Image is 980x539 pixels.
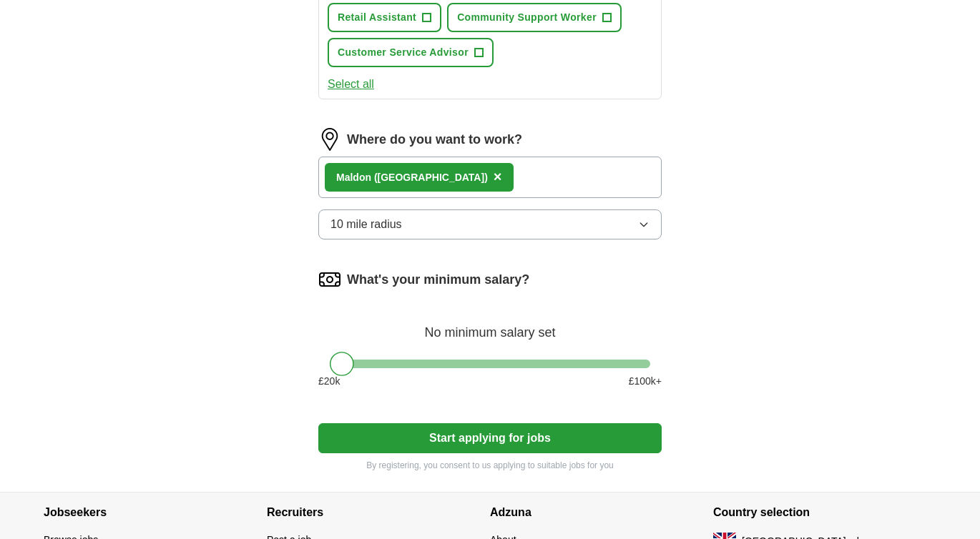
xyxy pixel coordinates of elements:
[374,172,488,183] span: ([GEOGRAPHIC_DATA])
[347,130,522,149] label: Where do you want to work?
[347,270,529,290] label: What's your minimum salary?
[318,209,662,239] button: 10 mile radius
[330,216,402,233] span: 10 mile radius
[318,374,340,389] span: £ 20 k
[494,169,502,184] span: ×
[447,3,622,32] button: Community Support Worker
[328,3,441,32] button: Retail Assistant
[328,76,374,93] button: Select all
[494,167,502,188] button: ×
[318,459,662,472] p: By registering, you consent to us applying to suitable jobs for you
[338,10,416,25] span: Retail Assistant
[318,268,341,291] img: salary.png
[318,308,662,342] div: No minimum salary set
[457,10,597,25] span: Community Support Worker
[629,374,662,389] span: £ 100 k+
[338,45,469,60] span: Customer Service Advisor
[318,423,662,453] button: Start applying for jobs
[336,172,371,183] strong: Maldon
[318,128,341,151] img: location.png
[328,38,494,67] button: Customer Service Advisor
[713,493,936,533] h4: Country selection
